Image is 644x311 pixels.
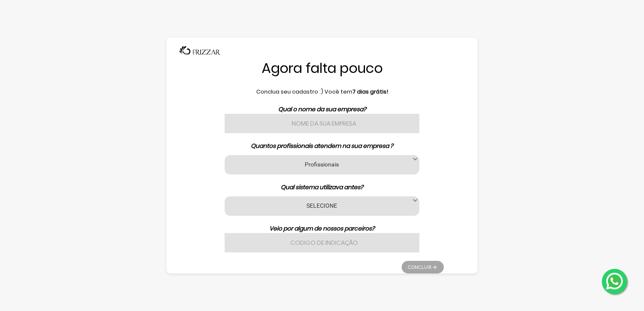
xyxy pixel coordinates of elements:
[200,142,444,150] p: Quantos profissionais atendem na sua empresa ?
[225,233,419,252] input: Codigo de indicação
[604,271,625,291] img: whatsapp.png
[200,59,444,77] h1: Agora falta pouco
[352,88,388,96] b: 7 dias grátis!
[402,257,444,273] ul: Pagination
[200,105,444,114] p: Qual o nome da sua empresa?
[235,160,409,168] label: Profissionais
[200,183,444,192] p: Qual sistema utilizava antes?
[235,201,409,209] label: SELECIONE
[200,224,444,233] p: Veio por algum de nossos parceiros?
[225,114,419,133] input: Nome da sua empresa
[200,88,444,96] p: Conclua seu cadastro :) Você tem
